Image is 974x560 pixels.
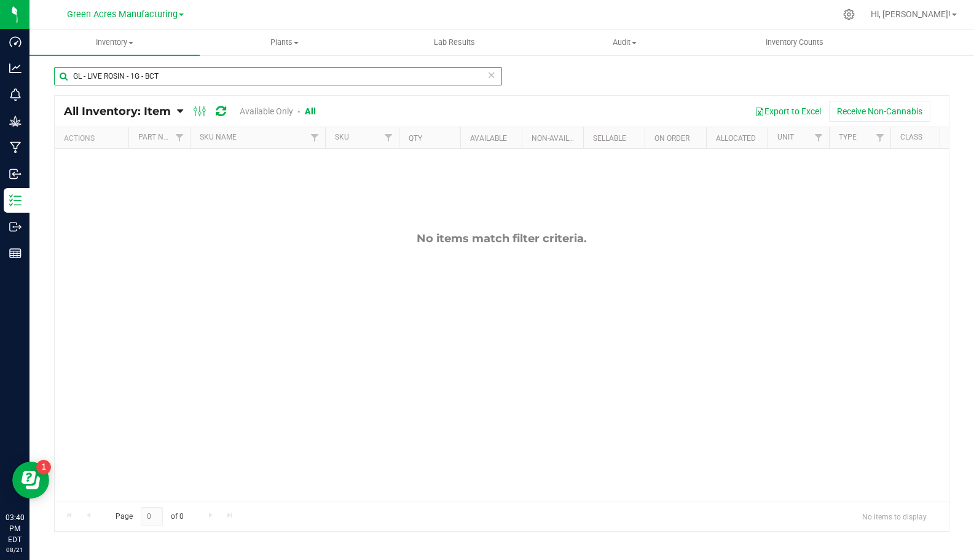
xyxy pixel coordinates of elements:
span: Clear [487,67,496,83]
a: Plants [200,30,370,55]
a: Available Only [240,106,293,116]
inline-svg: Inbound [9,168,22,180]
a: On Order [654,134,689,143]
a: Filter [305,127,325,148]
span: Inventory Counts [749,37,840,48]
a: Class [900,133,922,141]
a: Filter [170,127,190,148]
span: Lab Results [417,37,492,48]
a: SKU [335,133,349,141]
span: All Inventory: Item [64,105,171,118]
inline-svg: Reports [9,247,22,259]
button: Receive Non-Cannabis [829,101,930,122]
inline-svg: Analytics [9,62,22,74]
div: Actions [64,134,124,143]
span: Inventory [29,37,200,48]
p: 03:40 PM EDT [6,512,24,545]
a: SKU Name [200,133,237,141]
a: Type [839,133,857,141]
a: All [305,106,316,116]
a: Audit [540,30,710,55]
inline-svg: Inventory [9,194,22,207]
span: Page of 0 [105,507,194,526]
a: Part Number [138,133,187,141]
div: No items match filter criteria. [55,232,949,245]
div: Manage settings [841,9,857,20]
span: No items to display [852,507,937,526]
span: Green Acres Manufacturing [67,9,178,20]
inline-svg: Outbound [9,221,22,233]
span: Plants [200,37,369,48]
a: Allocated [716,134,756,143]
input: Search Item Name, Retail Display Name, SKU, Part Number... [54,67,502,85]
span: Audit [540,37,709,48]
a: Qty [409,134,422,143]
inline-svg: Monitoring [9,89,22,101]
a: Sellable [593,134,626,143]
iframe: Resource center unread badge [36,460,51,475]
a: Filter [379,127,399,148]
a: Unit [777,133,794,141]
inline-svg: Dashboard [9,36,22,48]
button: Export to Excel [747,101,829,122]
inline-svg: Manufacturing [9,141,22,154]
a: Lab Results [369,30,540,55]
iframe: Resource center [12,462,49,499]
a: Filter [809,127,829,148]
a: Filter [870,127,890,148]
inline-svg: Grow [9,115,22,127]
a: All Inventory: Item [64,105,177,118]
a: Inventory Counts [710,30,880,55]
span: Hi, [PERSON_NAME]! [871,9,951,19]
p: 08/21 [6,545,24,554]
a: Available [470,134,507,143]
a: Non-Available [532,134,586,143]
a: Inventory [29,30,200,55]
